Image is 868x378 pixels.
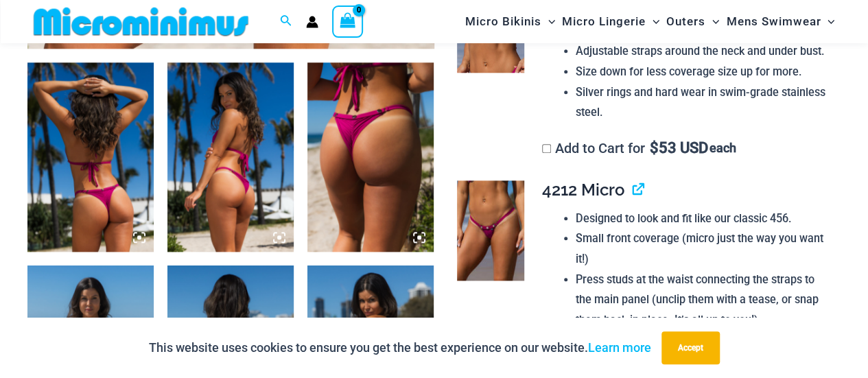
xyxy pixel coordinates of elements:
li: Size down for less coverage size up for more. [576,62,830,82]
a: Account icon link [306,16,318,28]
img: Tight Rope Pink 4228 Thong [307,62,434,252]
a: Micro LingerieMenu ToggleMenu Toggle [559,4,663,39]
span: Micro Bikinis [465,4,541,39]
a: View Shopping Cart, empty [332,5,364,37]
span: Mens Swimwear [726,4,821,39]
span: Menu Toggle [821,4,834,39]
span: Menu Toggle [541,4,555,39]
li: Silver rings and hard wear in swim-grade stainless steel. [576,82,830,123]
span: 4212 Micro [542,180,624,200]
nav: Site Navigation [460,2,841,41]
a: Micro BikinisMenu ToggleMenu Toggle [462,4,559,39]
button: Accept [661,331,720,364]
img: Tight Rope Pink 319 Top 4228 Thong [167,62,294,252]
p: This website uses cookies to ensure you get the best experience on our website. [149,338,651,358]
a: Learn more [588,340,651,355]
span: Micro Lingerie [562,4,646,39]
span: Menu Toggle [646,4,659,39]
a: Mens SwimwearMenu ToggleMenu Toggle [723,4,838,39]
img: MM SHOP LOGO FLAT [28,6,254,37]
span: $ [650,139,659,156]
img: Tight Rope Pink 319 Top 4228 Thong [27,62,154,252]
span: 53 USD [650,141,708,155]
li: Adjustable straps around the neck and under bust. [576,41,830,62]
li: Press studs at the waist connecting the straps to the main panel (unclip them with a tease, or sn... [576,270,830,331]
label: Add to Cart for [542,140,736,156]
li: Designed to look and fit like our classic 456. [576,209,830,229]
input: Add to Cart for$53 USD each [542,144,551,153]
span: each [709,141,736,155]
span: Menu Toggle [705,4,719,39]
a: Search icon link [280,13,292,30]
span: Outers [666,4,705,39]
a: OutersMenu ToggleMenu Toggle [663,4,723,39]
li: Small front coverage (micro just the way you want it!) [576,228,830,269]
img: Tight Rope Pink 319 4212 Micro [457,180,524,281]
